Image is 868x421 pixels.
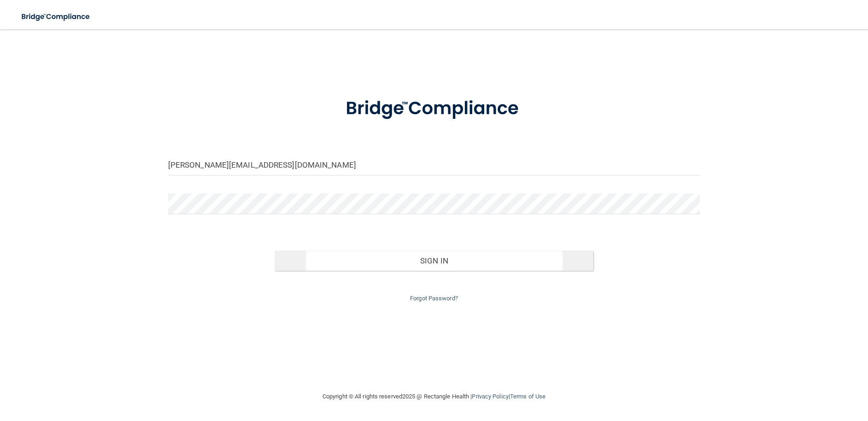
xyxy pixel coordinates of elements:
input: Email [168,155,700,175]
a: Privacy Policy [472,393,508,400]
button: Sign In [275,251,594,271]
a: Terms of Use [510,393,545,400]
img: bridge_compliance_login_screen.278c3ca4.svg [14,7,99,26]
iframe: Drift Widget Chat Controller [708,356,857,392]
div: Copyright © All rights reserved 2025 @ Rectangle Health | | [266,382,602,411]
img: bridge_compliance_login_screen.278c3ca4.svg [327,85,541,133]
a: Forgot Password? [410,295,458,302]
